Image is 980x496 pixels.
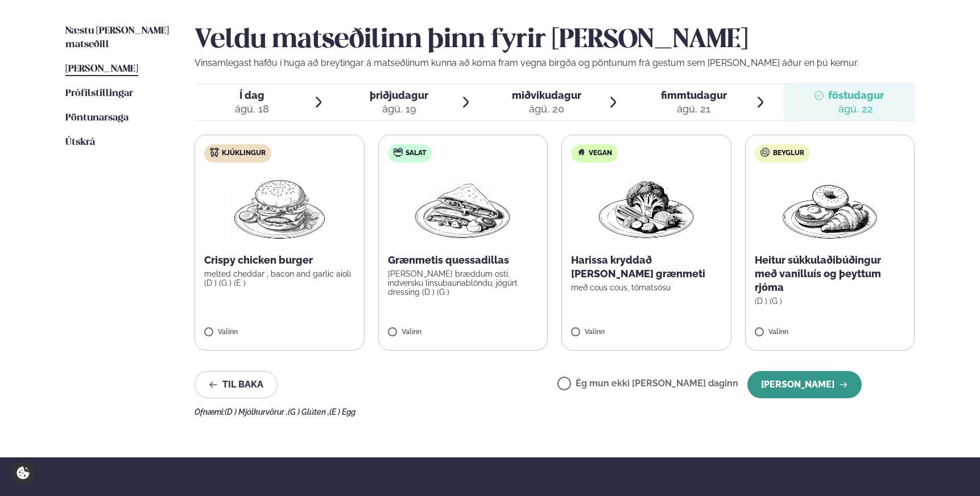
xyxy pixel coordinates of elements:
[661,89,727,101] span: fimmtudagur
[512,102,581,116] div: ágú. 20
[329,407,355,416] span: (E ) Egg
[65,111,129,125] a: Pöntunarsaga
[288,407,329,416] span: (G ) Glúten ,
[589,149,612,158] span: Vegan
[11,461,35,485] a: Cookie settings
[755,253,905,294] p: Heitur súkkulaðibúðingur með vanilluís og þeyttum rjóma
[222,149,266,158] span: Kjúklingur
[370,102,428,116] div: ágú. 19
[65,24,172,52] a: Næstu [PERSON_NAME] matseðill
[210,148,219,157] img: chicken.svg
[571,283,722,292] p: með cous cous, tómatsósu
[225,407,288,416] span: (D ) Mjólkurvörur ,
[755,297,905,306] p: (D ) (G )
[661,102,727,116] div: ágú. 21
[65,89,133,98] span: Prófílstillingar
[204,253,355,267] p: Crispy chicken burger
[388,253,539,267] p: Grænmetis quessadillas
[65,87,133,101] a: Prófílstillingar
[370,89,428,101] span: þriðjudagur
[65,64,138,74] span: [PERSON_NAME]
[512,89,581,101] span: miðvikudagur
[406,149,426,158] span: Salat
[596,172,696,244] img: Vegan.png
[204,269,355,287] p: melted cheddar , bacon and garlic aioli (D ) (G ) (E )
[747,371,862,398] button: [PERSON_NAME]
[195,56,915,70] p: Vinsamlegast hafðu í huga að breytingar á matseðlinum kunna að koma fram vegna birgða og pöntunum...
[65,26,169,49] span: Næstu [PERSON_NAME] matseðill
[780,172,880,244] img: Croissant.png
[195,24,915,56] h2: Veldu matseðilinn þinn fyrir [PERSON_NAME]
[413,172,513,244] img: Quesadilla.png
[577,148,586,157] img: Vegan.svg
[65,136,95,149] a: Útskrá
[388,269,539,297] p: [PERSON_NAME] bræddum osti, indversku linsubaunablöndu, jógúrt dressing (D ) (G )
[394,148,403,157] img: salad.svg
[760,148,770,157] img: bagle-new-16px.svg
[195,407,915,416] div: Ofnæmi:
[229,172,330,244] img: Hamburger.png
[235,89,269,102] span: Í dag
[65,137,95,147] span: Útskrá
[828,102,884,116] div: ágú. 22
[65,62,138,76] a: [PERSON_NAME]
[828,89,884,101] span: föstudagur
[235,102,269,116] div: ágú. 18
[571,253,722,281] p: Harissa kryddað [PERSON_NAME] grænmeti
[195,371,278,398] button: Til baka
[773,149,804,158] span: Beyglur
[65,113,129,123] span: Pöntunarsaga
